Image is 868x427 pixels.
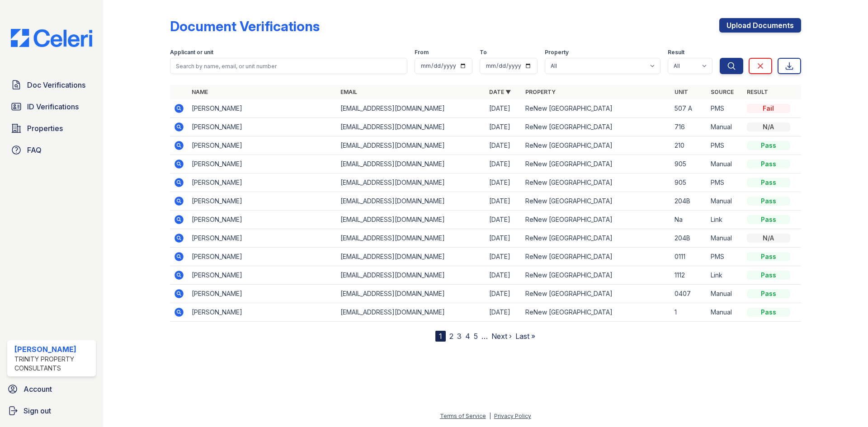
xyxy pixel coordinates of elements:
[486,174,522,192] td: [DATE]
[481,331,488,342] span: …
[522,285,670,303] td: ReNew [GEOGRAPHIC_DATA]
[486,248,522,266] td: [DATE]
[340,89,357,95] a: Email
[671,174,707,192] td: 905
[170,49,213,56] label: Applicant or unit
[671,99,707,118] td: 507 A
[707,285,743,303] td: Manual
[545,49,569,56] label: Property
[522,155,670,174] td: ReNew [GEOGRAPHIC_DATA]
[486,192,522,211] td: [DATE]
[707,155,743,174] td: Manual
[337,174,486,192] td: [EMAIL_ADDRESS][DOMAIN_NAME]
[27,123,63,134] span: Properties
[188,99,337,118] td: [PERSON_NAME]
[486,118,522,136] td: [DATE]
[747,308,790,317] div: Pass
[465,332,470,341] a: 4
[486,266,522,285] td: [DATE]
[747,215,790,224] div: Pass
[747,104,790,113] div: Fail
[747,289,790,298] div: Pass
[489,413,491,419] div: |
[337,303,486,322] td: [EMAIL_ADDRESS][DOMAIN_NAME]
[188,136,337,155] td: [PERSON_NAME]
[337,229,486,248] td: [EMAIL_ADDRESS][DOMAIN_NAME]
[14,344,92,355] div: [PERSON_NAME]
[707,303,743,322] td: Manual
[4,402,99,420] a: Sign out
[486,229,522,248] td: [DATE]
[27,101,79,112] span: ID Verifications
[188,118,337,136] td: [PERSON_NAME]
[449,332,453,341] a: 2
[671,248,707,266] td: 0111
[707,99,743,118] td: PMS
[668,49,684,56] label: Result
[675,89,688,95] a: Unit
[522,174,670,192] td: ReNew [GEOGRAPHIC_DATA]
[14,355,92,373] div: Trinity Property Consultants
[188,174,337,192] td: [PERSON_NAME]
[671,211,707,229] td: Na
[522,266,670,285] td: ReNew [GEOGRAPHIC_DATA]
[337,192,486,211] td: [EMAIL_ADDRESS][DOMAIN_NAME]
[747,197,790,206] div: Pass
[170,18,320,34] div: Document Verifications
[337,285,486,303] td: [EMAIL_ADDRESS][DOMAIN_NAME]
[415,49,429,56] label: From
[486,303,522,322] td: [DATE]
[337,99,486,118] td: [EMAIL_ADDRESS][DOMAIN_NAME]
[489,89,511,95] a: Date ▼
[671,303,707,322] td: 1
[486,155,522,174] td: [DATE]
[494,413,531,419] a: Privacy Policy
[671,155,707,174] td: 905
[486,211,522,229] td: [DATE]
[188,248,337,266] td: [PERSON_NAME]
[192,89,208,95] a: Name
[671,192,707,211] td: 204B
[474,332,478,341] a: 5
[491,332,512,341] a: Next ›
[671,118,707,136] td: 716
[711,89,734,95] a: Source
[747,89,768,95] a: Result
[707,248,743,266] td: PMS
[170,58,407,74] input: Search by name, email, or unit number
[522,303,670,322] td: ReNew [GEOGRAPHIC_DATA]
[522,136,670,155] td: ReNew [GEOGRAPHIC_DATA]
[719,18,801,33] a: Upload Documents
[188,229,337,248] td: [PERSON_NAME]
[671,136,707,155] td: 210
[671,285,707,303] td: 0407
[188,211,337,229] td: [PERSON_NAME]
[440,413,486,419] a: Terms of Service
[7,98,96,116] a: ID Verifications
[486,99,522,118] td: [DATE]
[7,119,96,137] a: Properties
[435,331,446,342] div: 1
[522,248,670,266] td: ReNew [GEOGRAPHIC_DATA]
[747,271,790,280] div: Pass
[337,266,486,285] td: [EMAIL_ADDRESS][DOMAIN_NAME]
[337,136,486,155] td: [EMAIL_ADDRESS][DOMAIN_NAME]
[747,178,790,187] div: Pass
[337,155,486,174] td: [EMAIL_ADDRESS][DOMAIN_NAME]
[515,332,535,341] a: Last »
[747,141,790,150] div: Pass
[24,405,51,416] span: Sign out
[24,384,52,394] span: Account
[4,380,99,398] a: Account
[707,192,743,211] td: Manual
[522,229,670,248] td: ReNew [GEOGRAPHIC_DATA]
[522,192,670,211] td: ReNew [GEOGRAPHIC_DATA]
[522,211,670,229] td: ReNew [GEOGRAPHIC_DATA]
[337,248,486,266] td: [EMAIL_ADDRESS][DOMAIN_NAME]
[486,136,522,155] td: [DATE]
[4,29,99,47] img: CE_Logo_Blue-a8612792a0a2168367f1c8372b55b34899dd931a85d93a1a3d3e32e68fde9ad4.png
[337,118,486,136] td: [EMAIL_ADDRESS][DOMAIN_NAME]
[707,266,743,285] td: Link
[747,234,790,243] div: N/A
